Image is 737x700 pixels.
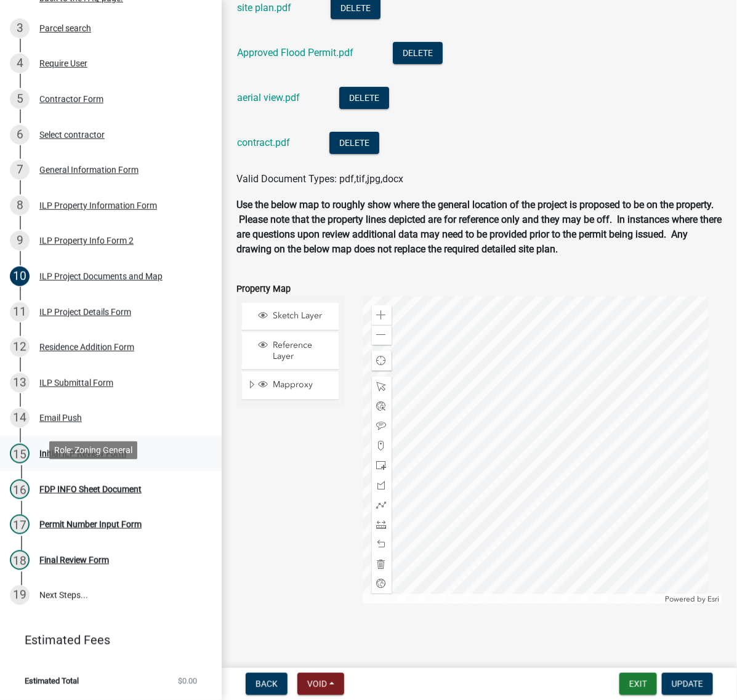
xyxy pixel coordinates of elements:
[307,679,327,689] span: Void
[339,92,389,104] wm-modal-confirm: Delete Document
[329,132,379,154] button: Delete
[178,677,197,685] span: $0.00
[10,18,30,38] div: 3
[39,343,134,352] div: Residence Addition Form
[236,173,403,185] span: Valid Document Types: pdf,tif,jpg,docx
[331,2,381,14] wm-modal-confirm: Delete Document
[256,679,278,689] span: Back
[39,166,139,174] div: General Information Form
[10,267,30,286] div: 10
[372,305,392,325] div: Zoom in
[39,485,142,494] div: FDP INFO Sheet Document
[662,673,713,695] button: Update
[242,303,339,331] li: Sketch Layer
[242,332,339,370] li: Reference Layer
[619,673,657,695] button: Exit
[256,340,334,362] div: Reference Layer
[10,337,30,357] div: 12
[39,308,131,316] div: ILP Project Details Form
[236,199,722,255] strong: Use the below map to roughly show where the general location of the project is proposed to be on ...
[256,310,334,323] div: Sketch Layer
[237,2,291,14] a: site plan.pdf
[10,196,30,215] div: 8
[242,372,339,400] li: Mapproxy
[246,673,288,695] button: Back
[237,137,290,148] a: contract.pdf
[672,679,703,689] span: Update
[10,54,30,73] div: 4
[236,285,291,294] label: Property Map
[10,125,30,145] div: 6
[372,325,392,345] div: Zoom out
[10,444,30,464] div: 15
[237,47,353,58] a: Approved Flood Permit.pdf
[707,595,719,603] a: Esri
[10,585,30,605] div: 19
[297,673,344,695] button: Void
[39,236,134,245] div: ILP Property Info Form 2
[39,449,126,458] div: Initial ILP Review Form
[39,556,109,565] div: Final Review Form
[270,310,334,321] span: Sketch Layer
[241,300,340,404] ul: Layer List
[10,550,30,570] div: 18
[393,42,443,64] button: Delete
[247,379,256,392] span: Expand
[39,59,87,68] div: Require User
[270,340,334,362] span: Reference Layer
[39,131,105,139] div: Select contractor
[10,515,30,534] div: 17
[329,137,379,149] wm-modal-confirm: Delete Document
[10,231,30,251] div: 9
[10,628,202,653] a: Estimated Fees
[39,520,142,529] div: Permit Number Input Form
[339,87,389,109] button: Delete
[39,24,91,33] div: Parcel search
[10,480,30,499] div: 16
[372,351,392,371] div: Find my location
[237,92,300,103] a: aerial view.pdf
[393,47,443,59] wm-modal-confirm: Delete Document
[39,201,157,210] div: ILP Property Information Form
[256,379,334,392] div: Mapproxy
[39,379,113,387] div: ILP Submittal Form
[662,594,722,604] div: Powered by
[10,89,30,109] div: 5
[39,272,163,281] div: ILP Project Documents and Map
[10,160,30,180] div: 7
[270,379,334,390] span: Mapproxy
[10,373,30,393] div: 13
[49,441,137,459] div: Role: Zoning General
[10,408,30,428] div: 14
[25,677,79,685] span: Estimated Total
[39,95,103,103] div: Contractor Form
[10,302,30,322] div: 11
[39,414,82,422] div: Email Push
